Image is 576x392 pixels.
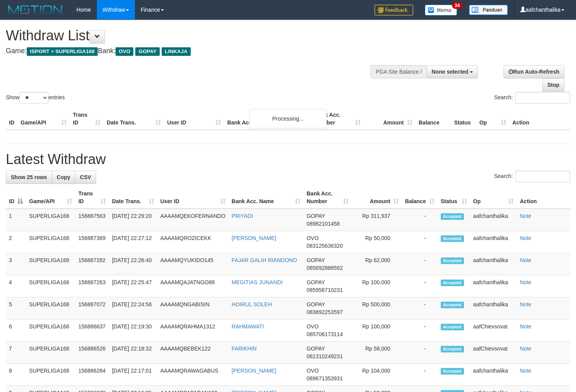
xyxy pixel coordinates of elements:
span: Copy 085956710231 to clipboard [307,287,343,293]
a: Note [520,257,531,263]
span: None selected [432,69,469,75]
td: [DATE] 22:25:47 [109,275,157,297]
th: Date Trans.: activate to sort column ascending [109,187,157,209]
span: OVO [307,368,319,374]
span: GOPAY [307,213,325,219]
td: SUPERLIGA168 [26,209,75,231]
td: 6 [6,319,26,342]
span: GOPAY [307,345,325,352]
td: 156886526 [75,342,109,364]
td: 156887563 [75,209,109,231]
td: 156887263 [75,275,109,297]
td: SUPERLIGA168 [26,297,75,319]
th: Trans ID: activate to sort column ascending [75,187,109,209]
a: Note [520,213,531,219]
td: AAAAMQEKOFERNANDO [157,209,229,231]
th: Action [509,108,570,130]
div: Processing... [249,109,327,128]
th: Balance: activate to sort column ascending [402,187,438,209]
div: PGA Site Balance / [371,65,426,78]
span: OVO [307,323,319,330]
a: Stop [542,78,564,92]
a: Note [520,301,531,307]
td: [DATE] 22:17:01 [109,364,157,386]
a: MEGITIAS JUNANDI [232,279,283,285]
label: Search: [494,92,570,104]
td: 7 [6,342,26,364]
span: Copy 083892253597 to clipboard [307,309,343,315]
td: aafchanthalika [470,364,517,386]
th: Bank Acc. Number: activate to sort column ascending [304,187,352,209]
td: 5 [6,297,26,319]
td: AAAAMQRAWAGABUS [157,364,229,386]
td: 156886637 [75,319,109,342]
td: - [402,275,438,297]
th: Amount [364,108,416,130]
a: Show 25 rows [6,171,52,184]
span: Copy 085692888592 to clipboard [307,265,343,271]
a: Copy [52,171,75,184]
span: Copy 089671353931 to clipboard [307,375,343,382]
a: Note [520,345,531,352]
td: [DATE] 22:24:56 [109,297,157,319]
td: aafchanthalika [470,209,517,231]
a: Run Auto-Refresh [504,65,564,78]
th: User ID [164,108,224,130]
th: Op: activate to sort column ascending [470,187,517,209]
td: Rp 58,000 [352,342,402,364]
span: LINKAJA [162,47,191,56]
span: GOPAY [307,301,325,307]
label: Show entries [6,92,65,104]
span: GOPAY [307,279,325,285]
td: 156886284 [75,364,109,386]
th: Game/API: activate to sort column ascending [26,187,75,209]
td: - [402,297,438,319]
th: Op [476,108,509,130]
a: Note [520,235,531,241]
td: AAAAMQROZICEKK [157,231,229,253]
th: ID [6,108,17,130]
span: GOPAY [307,257,325,263]
td: aafChievsovat [470,342,517,364]
td: SUPERLIGA168 [26,342,75,364]
td: AAAAMQAJATNGO88 [157,275,229,297]
td: - [402,253,438,275]
img: Feedback.jpg [374,5,413,16]
span: Copy 085706173114 to clipboard [307,331,343,337]
a: Note [520,368,531,374]
label: Search: [494,171,570,182]
th: Amount: activate to sort column ascending [352,187,402,209]
td: SUPERLIGA168 [26,364,75,386]
span: Accepted [441,302,464,308]
a: PRIYADI [232,213,253,219]
span: Accepted [441,368,464,375]
th: Balance [416,108,451,130]
td: - [402,319,438,342]
h1: Withdraw List [6,28,376,43]
a: FAJAR GALIH RIANDONO [232,257,297,263]
span: CSV [80,174,91,180]
input: Search: [515,171,570,182]
th: Action [517,187,570,209]
button: None selected [427,65,478,78]
th: Bank Acc. Name: activate to sort column ascending [229,187,304,209]
a: FARIKHIN [232,345,257,352]
img: MOTION_logo.png [6,4,65,16]
span: Accepted [441,280,464,286]
td: [DATE] 22:29:20 [109,209,157,231]
td: 3 [6,253,26,275]
th: ID: activate to sort column descending [6,187,26,209]
a: Note [520,279,531,285]
td: Rp 100,000 [352,275,402,297]
span: Accepted [441,257,464,264]
td: 156887072 [75,297,109,319]
td: SUPERLIGA168 [26,275,75,297]
a: [PERSON_NAME] [232,235,276,241]
td: aafchanthalika [470,231,517,253]
td: 2 [6,231,26,253]
td: 1 [6,209,26,231]
td: aafchanthalika [470,275,517,297]
a: RAHMAWATI [232,323,264,330]
th: Date Trans. [103,108,164,130]
td: Rp 50,000 [352,231,402,253]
